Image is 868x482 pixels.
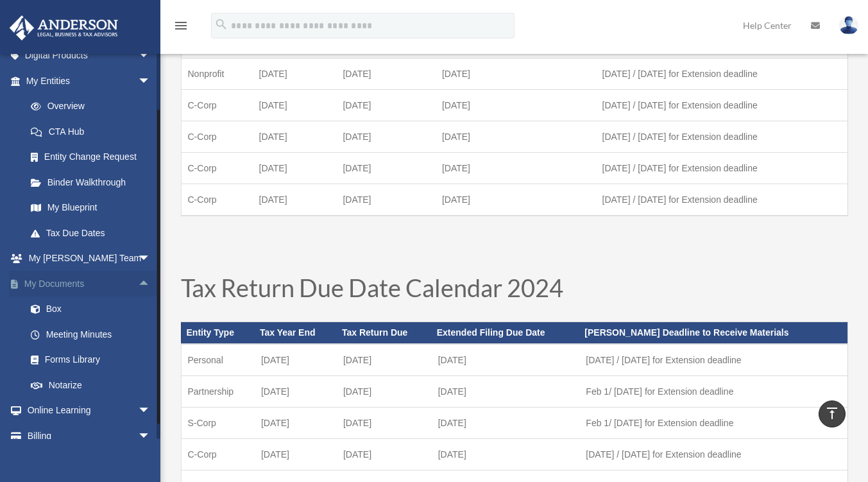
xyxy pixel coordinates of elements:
[181,275,848,306] h1: Tax Return Due Date Calendar 2024
[596,58,847,90] td: [DATE] / [DATE] for Extension deadline
[436,184,596,216] td: [DATE]
[336,121,436,153] td: [DATE]
[579,408,847,439] td: Feb 1/ [DATE] for Extension deadline
[824,406,840,421] i: vertical_align_top
[579,376,847,408] td: Feb 1/ [DATE] for Extension deadline
[596,121,847,153] td: [DATE] / [DATE] for Extension deadline
[337,408,432,439] td: [DATE]
[18,322,170,347] a: Meeting Minutes
[253,153,337,184] td: [DATE]
[432,376,580,408] td: [DATE]
[819,400,846,427] a: vertical_align_top
[253,90,337,121] td: [DATE]
[336,58,436,90] td: [DATE]
[138,43,164,69] span: arrow_drop_down
[579,344,847,376] td: [DATE] / [DATE] for Extension deadline
[432,408,580,439] td: [DATE]
[432,344,580,376] td: [DATE]
[6,15,122,40] img: Anderson Advisors Platinum Portal
[181,439,255,470] td: C-Corp
[9,68,170,94] a: My Entitiesarrow_drop_down
[181,322,255,344] th: Entity Type
[337,439,432,470] td: [DATE]
[138,423,164,449] span: arrow_drop_down
[181,344,255,376] td: Personal
[596,90,847,121] td: [DATE] / [DATE] for Extension deadline
[337,376,432,408] td: [DATE]
[18,220,164,246] a: Tax Due Dates
[214,17,228,31] i: search
[336,153,436,184] td: [DATE]
[253,184,337,216] td: [DATE]
[18,119,170,144] a: CTA Hub
[18,144,170,170] a: Entity Change Request
[18,169,170,195] a: Binder Walkthrough
[173,18,189,33] i: menu
[173,22,189,33] a: menu
[138,398,164,424] span: arrow_drop_down
[18,94,170,119] a: Overview
[18,297,170,322] a: Box
[181,376,255,408] td: Partnership
[9,398,170,424] a: Online Learningarrow_drop_down
[9,246,170,271] a: My [PERSON_NAME] Teamarrow_drop_down
[432,439,580,470] td: [DATE]
[337,344,432,376] td: [DATE]
[255,408,337,439] td: [DATE]
[138,68,164,94] span: arrow_drop_down
[337,322,432,344] th: Tax Return Due
[181,121,253,153] td: C-Corp
[436,58,596,90] td: [DATE]
[9,271,170,297] a: My Documentsarrow_drop_up
[839,16,858,35] img: User Pic
[253,121,337,153] td: [DATE]
[138,271,164,297] span: arrow_drop_up
[253,58,337,90] td: [DATE]
[596,153,847,184] td: [DATE] / [DATE] for Extension deadline
[181,184,253,216] td: C-Corp
[181,58,253,90] td: Nonprofit
[255,322,337,344] th: Tax Year End
[181,153,253,184] td: C-Corp
[18,372,170,398] a: Notarize
[9,423,170,449] a: Billingarrow_drop_down
[9,43,170,69] a: Digital Productsarrow_drop_down
[18,195,170,221] a: My Blueprint
[436,90,596,121] td: [DATE]
[181,408,255,439] td: S-Corp
[336,90,436,121] td: [DATE]
[255,376,337,408] td: [DATE]
[579,439,847,470] td: [DATE] / [DATE] for Extension deadline
[336,184,436,216] td: [DATE]
[18,347,170,373] a: Forms Library
[138,246,164,272] span: arrow_drop_down
[432,322,580,344] th: Extended Filing Due Date
[436,121,596,153] td: [DATE]
[596,184,847,216] td: [DATE] / [DATE] for Extension deadline
[255,344,337,376] td: [DATE]
[181,90,253,121] td: C-Corp
[436,153,596,184] td: [DATE]
[579,322,847,344] th: [PERSON_NAME] Deadline to Receive Materials
[255,439,337,470] td: [DATE]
